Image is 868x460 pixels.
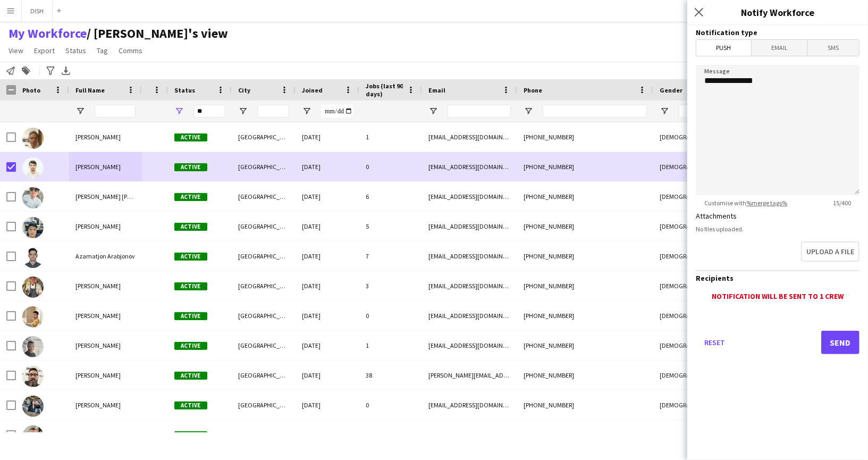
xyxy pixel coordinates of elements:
div: [PHONE_NUMBER] [517,241,653,271]
div: [PHONE_NUMBER] [517,301,653,330]
div: [DEMOGRAPHIC_DATA] [653,241,706,271]
app-action-btn: Export XLSX [60,64,72,77]
span: Jobs (last 90 days) [366,82,403,98]
div: [EMAIL_ADDRESS][DOMAIN_NAME] [422,390,517,420]
input: Email Filter Input [448,105,511,118]
div: 0 [359,152,422,181]
span: [PERSON_NAME] [75,312,121,320]
a: Comms [114,44,147,57]
div: 6 [359,182,422,211]
div: [DEMOGRAPHIC_DATA] [653,301,706,330]
div: [EMAIL_ADDRESS][DOMAIN_NAME] [422,152,517,181]
div: [PHONE_NUMBER] [517,182,653,211]
h3: Notify Workforce [687,5,868,19]
span: Push [696,40,751,56]
span: Active [174,402,207,409]
button: Send [821,331,859,354]
div: [DATE] [296,122,359,152]
img: Doniyor Bakhtiyorov [22,306,44,328]
span: [PERSON_NAME] [75,341,121,349]
div: [DATE] [296,212,359,241]
img: Jennelyn Valle [22,396,44,417]
a: View [4,44,28,57]
div: [DEMOGRAPHIC_DATA] [653,420,706,449]
span: [PERSON_NAME] [75,133,121,141]
span: Active [174,253,207,261]
div: [PHONE_NUMBER] [517,122,653,152]
div: [EMAIL_ADDRESS][DOMAIN_NAME] [422,212,517,241]
span: Active [174,133,207,141]
span: Status [174,86,195,94]
span: Active [174,342,207,350]
img: Azamatjon Arabjonov [22,247,44,268]
span: john's view [87,26,228,41]
div: [DEMOGRAPHIC_DATA] [653,122,706,152]
div: [EMAIL_ADDRESS][DOMAIN_NAME] [422,122,517,152]
img: Amirkhon Irgashev [22,157,44,179]
button: Open Filter Menu [174,106,184,116]
div: [GEOGRAPHIC_DATA] [232,182,296,211]
a: %merge tags% [746,199,787,207]
div: [GEOGRAPHIC_DATA] [232,271,296,300]
div: 1 [359,331,422,360]
div: [GEOGRAPHIC_DATA] [232,361,296,390]
button: Open Filter Menu [75,106,85,116]
div: 0 [359,390,422,420]
div: [GEOGRAPHIC_DATA] [232,331,296,360]
span: Phone [524,86,542,94]
span: Full Name [75,86,105,94]
span: [PERSON_NAME] [75,401,121,409]
div: [PHONE_NUMBER] [517,390,653,420]
div: [EMAIL_ADDRESS][DOMAIN_NAME] [422,182,517,211]
div: [EMAIL_ADDRESS][DOMAIN_NAME] [422,271,517,300]
input: Gender Filter Input [679,105,700,118]
span: Email [428,86,445,94]
div: [EMAIL_ADDRESS][DOMAIN_NAME] [422,420,517,449]
img: Gordon Robertson [22,366,44,387]
img: Arvy Agarin [22,217,44,238]
div: No files uploaded. [696,225,859,233]
div: [DATE] [296,271,359,300]
input: City Filter Input [257,105,289,118]
div: [GEOGRAPHIC_DATA] [232,241,296,271]
span: Customise with [696,199,796,207]
div: 1 [359,122,422,152]
app-action-btn: Notify workforce [4,64,17,77]
span: [PERSON_NAME] [PERSON_NAME] [75,193,167,200]
div: [DEMOGRAPHIC_DATA] [653,331,706,360]
h3: Recipients [696,273,859,283]
img: Dennis De guzman [22,277,44,298]
div: [DEMOGRAPHIC_DATA] [653,212,706,241]
div: [PHONE_NUMBER] [517,361,653,390]
div: [EMAIL_ADDRESS][DOMAIN_NAME] [422,241,517,271]
span: Comms [119,46,142,55]
span: Active [174,282,207,290]
div: [DEMOGRAPHIC_DATA] [653,361,706,390]
span: City [238,86,250,94]
a: Tag [92,44,112,57]
input: Full Name Filter Input [95,105,136,118]
h3: Notification type [696,28,859,37]
div: [GEOGRAPHIC_DATA] [232,212,296,241]
span: [PERSON_NAME] [75,222,121,230]
div: [DEMOGRAPHIC_DATA] [653,182,706,211]
span: Active [174,193,207,201]
span: Active [174,312,207,320]
div: [DATE] [296,241,359,271]
button: Reset [696,331,734,354]
div: [PHONE_NUMBER] [517,271,653,300]
a: Status [61,44,90,57]
div: [EMAIL_ADDRESS][DOMAIN_NAME] [422,301,517,330]
a: My Workforce [9,26,87,41]
span: Status [65,46,86,55]
span: SMS [808,40,859,56]
span: [PERSON_NAME] [75,163,121,171]
div: 0 [359,301,422,330]
div: [DATE] [296,420,359,449]
button: DISH [22,1,53,21]
div: [GEOGRAPHIC_DATA] [232,122,296,152]
div: [GEOGRAPHIC_DATA] [232,301,296,330]
div: [PHONE_NUMBER] [517,152,653,181]
span: Joined [302,86,323,94]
